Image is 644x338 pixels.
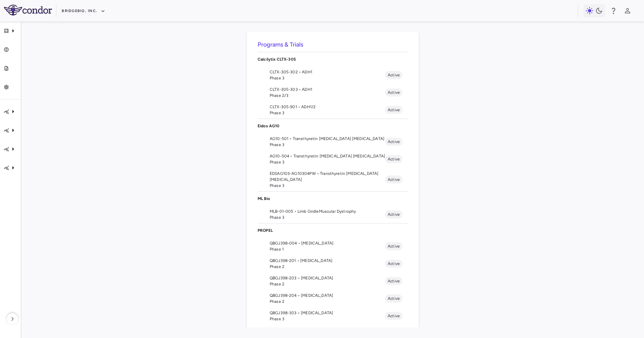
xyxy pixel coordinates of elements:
span: Phase 2 [270,298,385,305]
span: AG10-504 • Transthyretin [MEDICAL_DATA] [MEDICAL_DATA] [270,153,385,159]
p: PROPEL [258,227,408,233]
span: Active [385,295,402,301]
span: QBGJ398-204 • [MEDICAL_DATA] [270,292,385,298]
span: Phase 3 [270,75,385,81]
li: QBGJ398-203 • [MEDICAL_DATA]Phase 2Active [258,272,408,290]
h6: Programs & Trials [258,40,408,49]
span: Active [385,177,402,183]
li: CLTX-305-303 • ADH1Phase 2/3Active [258,84,408,101]
p: Eidos AG10 [258,123,408,129]
span: Active [385,139,402,145]
span: QBGJ398-303 • [MEDICAL_DATA] [270,310,385,316]
span: Active [385,261,402,267]
span: AG10-501 • Transthyretin [MEDICAL_DATA] [MEDICAL_DATA] [270,136,385,142]
span: Phase 3 [270,316,385,322]
span: Phase 2/3 [270,92,385,98]
div: Calcilytix CLTX-305 [258,52,408,66]
span: Phase 2 [270,264,385,270]
span: Phase 3 [270,110,385,116]
span: Phase 1 [270,246,385,252]
li: QBGJ398-303 • [MEDICAL_DATA]Phase 3Active [258,307,408,325]
span: QBGJ398-004 • [MEDICAL_DATA] [270,240,385,246]
li: MLB-01-005 • Limb GirdleMuscular DystrophyPhase 3Active [258,206,408,223]
span: Phase 3 [270,159,385,165]
span: CLTX-305-302 • ADH1 [270,69,385,75]
span: Active [385,278,402,284]
img: logo-full-SnFGN8VE.png [4,5,52,15]
button: BridgeBio, Inc. [62,6,105,16]
p: Calcilytix CLTX-305 [258,56,408,62]
div: ML Bio [258,192,408,206]
li: CLTX-305-302 • ADH1Phase 3Active [258,66,408,84]
span: Active [385,313,402,319]
span: Phase 3 [270,183,385,189]
li: CLTX-305-901 • ADH1/2Phase 3Active [258,101,408,119]
li: AG10-504 • Transthyretin [MEDICAL_DATA] [MEDICAL_DATA]Phase 3Active [258,150,408,168]
li: QBGJ398-004 • [MEDICAL_DATA]Phase 1Active [258,238,408,255]
span: Active [385,243,402,249]
span: Active [385,156,402,162]
div: Eidos AG10 [258,119,408,133]
li: AG10-501 • Transthyretin [MEDICAL_DATA] [MEDICAL_DATA]Phase 3Active [258,133,408,150]
span: Phase 2 [270,281,385,287]
span: Active [385,107,402,113]
li: EDSAG103-AG10304PW • Transthyretin [MEDICAL_DATA] [MEDICAL_DATA]Phase 3Active [258,168,408,191]
p: ML Bio [258,196,408,202]
span: QBGJ398-203 • [MEDICAL_DATA] [270,275,385,281]
span: EDSAG103-AG10304PW • Transthyretin [MEDICAL_DATA] [MEDICAL_DATA] [270,171,385,183]
span: Active [385,72,402,78]
span: CLTX-305-901 • ADH1/2 [270,104,385,110]
span: Active [385,211,402,217]
span: Phase 3 [270,142,385,148]
span: CLTX-305-303 • ADH1 [270,86,385,92]
li: QBGJ398-204 • [MEDICAL_DATA]Phase 2Active [258,290,408,307]
span: Phase 3 [270,214,385,220]
li: QBGJ398-201 • [MEDICAL_DATA]Phase 2Active [258,255,408,272]
div: PROPEL [258,223,408,238]
span: Active [385,89,402,95]
span: MLB-01-005 • Limb GirdleMuscular Dystrophy [270,208,385,214]
span: QBGJ398-201 • [MEDICAL_DATA] [270,258,385,264]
